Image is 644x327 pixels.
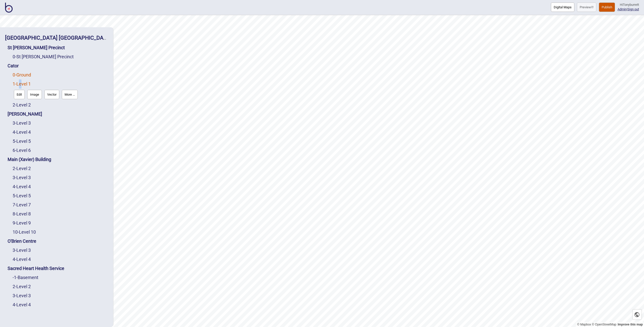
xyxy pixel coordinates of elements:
[13,302,31,307] a: 4-Level 4
[13,220,31,226] a: 9-Level 9
[618,323,643,326] a: Map feedback
[13,284,31,289] a: 2-Level 2
[61,89,79,100] a: More ...
[13,166,31,171] a: 2-Level 2
[13,100,108,110] div: Level 2
[5,35,111,41] a: [GEOGRAPHIC_DATA] [GEOGRAPHIC_DATA]
[5,3,13,13] img: BindiMaps CMS
[13,129,31,135] a: 4-Level 4
[13,52,108,61] div: St Vincent's Precinct
[8,110,108,119] div: De Lacy
[8,264,108,273] div: Sacred Heart Health Service
[43,89,61,100] a: Vector
[27,90,42,99] button: Image
[8,43,108,52] div: St Vincent's Precinct
[13,248,31,253] a: 3-Level 3
[13,184,31,189] a: 4-Level 4
[13,72,31,77] a: 0-Ground
[13,139,31,144] a: 5-Level 5
[13,193,31,198] a: 5-Level 5
[13,81,31,87] a: 1-Level 1
[8,238,36,244] a: O'Brien Centre
[13,246,108,255] div: Level 3
[13,202,31,207] a: 7-Level 7
[26,89,43,100] a: Image
[551,3,574,12] button: Digital Maps
[13,228,108,237] div: Level 10
[13,137,108,146] div: Level 5
[8,45,65,50] a: St [PERSON_NAME] Precinct
[13,191,108,200] div: Level 5
[8,61,108,70] div: Cator
[13,300,108,309] div: Level 4
[8,266,64,271] a: Sacred Heart Health Service
[13,282,108,291] div: Level 2
[618,3,639,7] div: Hi Tonyburrett
[8,63,19,68] a: Cator
[627,7,639,11] button: Sign out
[13,102,31,107] a: 2-Level 2
[8,155,108,164] div: Main (Xavier) Building
[599,3,615,12] button: Publish
[13,148,31,153] a: 6-Level 6
[577,323,591,326] a: Mapbox
[13,275,38,280] a: -1-Basement
[591,6,594,8] img: preview
[577,3,596,12] a: Previewpreview
[13,173,108,182] div: Level 3
[618,7,627,11] a: Admin
[13,200,108,209] div: Level 7
[13,120,31,126] a: 3-Level 3
[13,209,108,219] div: Level 8
[13,229,36,235] a: 10-Level 10
[13,146,108,155] div: Level 6
[8,237,108,246] div: O'Brien Centre
[5,32,108,43] div: St Vincent's Public Hospital Sydney
[13,219,108,228] div: Level 9
[13,293,31,298] a: 3-Level 3
[13,211,31,216] a: 8-Level 8
[13,291,108,300] div: Level 3
[13,54,74,59] a: 0-St [PERSON_NAME] Precinct
[13,257,31,262] a: 4-Level 4
[13,164,108,173] div: Level 2
[13,175,31,180] a: 3-Level 3
[13,128,108,137] div: Level 4
[14,90,25,99] button: Edit
[13,273,108,282] div: Basement
[8,157,51,162] a: Main (Xavier) Building
[592,323,616,326] a: OpenStreetMap
[13,119,108,128] div: Level 3
[13,70,108,79] div: Ground
[13,182,108,191] div: Level 4
[618,7,627,11] span: |
[13,255,108,264] div: Level 4
[62,90,78,99] button: More ...
[44,90,59,99] button: Vector
[13,79,108,100] div: Level 1
[13,89,26,100] a: Edit
[577,3,596,12] button: Preview
[8,111,42,117] a: [PERSON_NAME]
